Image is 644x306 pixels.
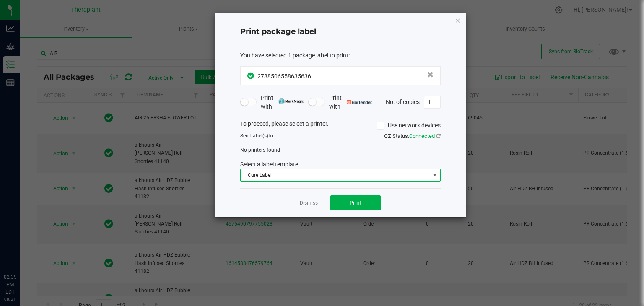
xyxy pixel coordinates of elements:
button: Print [330,195,381,210]
span: 2788506558635636 [257,73,311,80]
a: Dismiss [300,200,318,207]
div: : [240,51,441,60]
span: You have selected 1 package label to print [240,52,348,59]
span: QZ Status: [384,133,441,139]
span: Cure Label [241,169,430,181]
span: No. of copies [386,98,420,105]
div: To proceed, please select a printer. [234,119,447,132]
span: Connected [409,133,435,139]
span: No printers found [240,147,280,153]
span: label(s) [252,133,268,139]
span: Print with [261,93,304,111]
iframe: Resource center [8,239,34,264]
h4: Print package label [240,26,441,37]
img: bartender.png [347,100,372,104]
div: Select a label template. [234,160,447,169]
span: Send to: [240,133,274,139]
span: Print with [329,93,372,111]
img: mark_magic_cybra.png [278,98,304,104]
span: In Sync [247,71,255,80]
label: Use network devices [377,121,441,130]
span: Print [349,200,362,206]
